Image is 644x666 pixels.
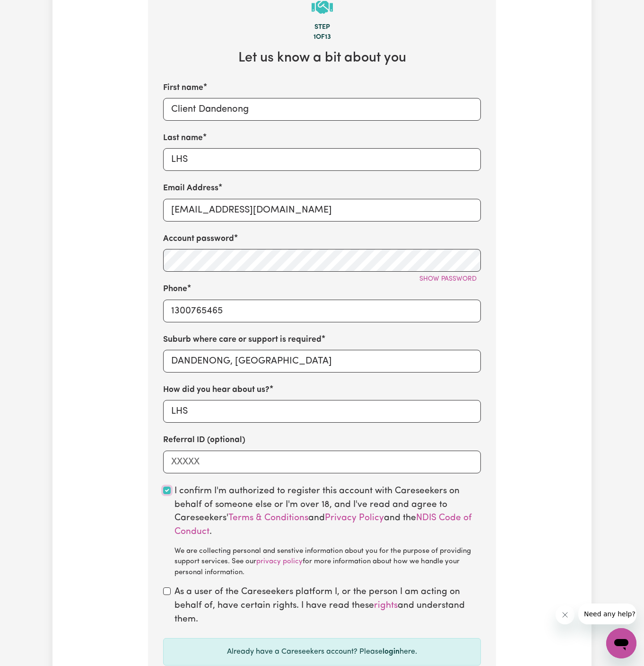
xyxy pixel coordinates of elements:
span: Show password [419,275,477,283]
input: XXXXX [163,451,481,473]
input: e.g. Rigg [163,148,481,171]
label: As a user of the Careseekers platform I, or the person I am acting on behalf of, have certain rig... [174,586,481,626]
label: First name [163,82,203,94]
div: We are collecting personal and senstive information about you for the purpose of providing suppor... [174,546,481,578]
label: Referral ID (optional) [163,434,245,446]
input: e.g. Diana [163,98,481,121]
a: privacy policy [256,558,303,565]
iframe: Button to launch messaging window [606,628,636,658]
label: I confirm I'm authorized to register this account with Careseekers on behalf of someone else or I... [174,485,481,578]
label: How did you hear about us? [163,384,270,396]
iframe: Message from company [578,604,636,624]
input: e.g. Google, word of mouth etc. [163,400,481,423]
button: Show password [415,272,481,286]
a: Terms & Conditions [228,514,308,523]
iframe: Close message [556,605,574,624]
label: Email Address [163,182,218,195]
input: e.g. North Bondi, New South Wales [163,350,481,373]
div: Already have a Careseekers account? Please here. [163,638,481,666]
a: login [383,648,400,656]
div: Step [163,22,481,33]
label: Account password [163,233,234,245]
input: e.g. 0412 345 678 [163,300,481,322]
label: Suburb where care or support is required [163,334,322,346]
div: 1 of 13 [163,32,481,43]
label: Phone [163,283,187,295]
h2: Let us know a bit about you [163,50,481,67]
label: Last name [163,132,203,144]
a: rights [374,601,398,610]
input: e.g. diana.rigg@yahoo.com.au [163,199,481,222]
a: Privacy Policy [325,514,384,523]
